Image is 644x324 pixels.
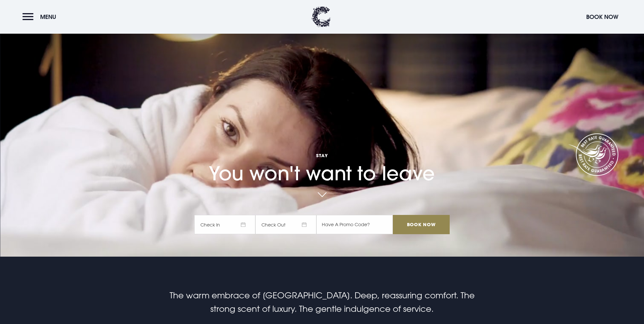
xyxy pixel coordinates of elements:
[22,10,59,24] button: Menu
[40,13,56,21] span: Menu
[312,6,331,27] img: Clandeboye Lodge
[194,215,255,234] span: Check In
[194,132,449,185] h1: You won't want to leave
[194,152,449,158] span: Stay
[255,215,316,234] span: Check Out
[316,215,393,234] input: Have A Promo Code?
[583,10,622,24] button: Book Now
[170,290,475,314] span: The warm embrace of [GEOGRAPHIC_DATA]. Deep, reassuring comfort. The strong scent of luxury. The ...
[393,215,449,234] input: Book Now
